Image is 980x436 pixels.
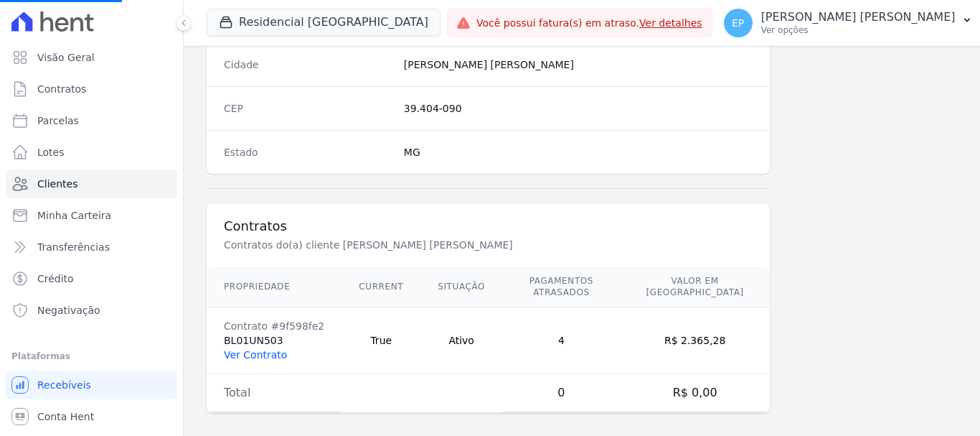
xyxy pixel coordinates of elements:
[6,402,177,431] a: Conta Hent
[207,374,341,412] td: Total
[224,349,287,361] a: Ver Contrato
[224,57,392,72] dt: Cidade
[639,17,702,29] a: Ver detalhes
[476,16,702,31] span: Você possui fatura(s) em atraso.
[621,307,770,374] td: R$ 2.365,28
[37,378,91,392] span: Recebíveis
[6,201,177,230] a: Minha Carteira
[224,238,706,252] p: Contratos do(a) cliente [PERSON_NAME] [PERSON_NAME]
[37,240,110,254] span: Transferências
[207,266,341,307] th: Propriedade
[37,177,77,191] span: Clientes
[761,10,956,24] p: [PERSON_NAME] [PERSON_NAME]
[37,113,79,128] span: Parcelas
[37,409,94,424] span: Conta Hent
[37,208,111,223] span: Minha Carteira
[6,106,177,135] a: Parcelas
[341,307,420,374] td: True
[404,101,753,116] dd: 39.404-090
[37,50,95,65] span: Visão Geral
[6,75,177,103] a: Contratos
[224,145,392,159] dt: Estado
[6,296,177,325] a: Negativação
[207,9,440,36] button: Residencial [GEOGRAPHIC_DATA]
[621,266,770,307] th: Valor em [GEOGRAPHIC_DATA]
[37,303,100,317] span: Negativação
[341,266,420,307] th: Current
[420,307,502,374] td: Ativo
[6,233,177,261] a: Transferências
[11,348,171,365] div: Plataformas
[6,43,177,72] a: Visão Geral
[732,18,744,28] span: EP
[224,218,753,235] h3: Contratos
[6,371,177,399] a: Recebíveis
[37,82,86,96] span: Contratos
[420,266,502,307] th: Situação
[404,145,753,159] dd: MG
[502,307,621,374] td: 4
[502,374,621,412] td: 0
[621,374,770,412] td: R$ 0,00
[6,138,177,167] a: Lotes
[761,24,956,36] p: Ver opções
[6,170,177,198] a: Clientes
[207,307,341,374] td: BL01UN503
[37,145,65,159] span: Lotes
[224,101,392,116] dt: CEP
[404,57,753,72] dd: [PERSON_NAME] [PERSON_NAME]
[6,264,177,293] a: Crédito
[224,319,324,333] div: Contrato #9f598fe2
[502,266,621,307] th: Pagamentos Atrasados
[37,272,74,286] span: Crédito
